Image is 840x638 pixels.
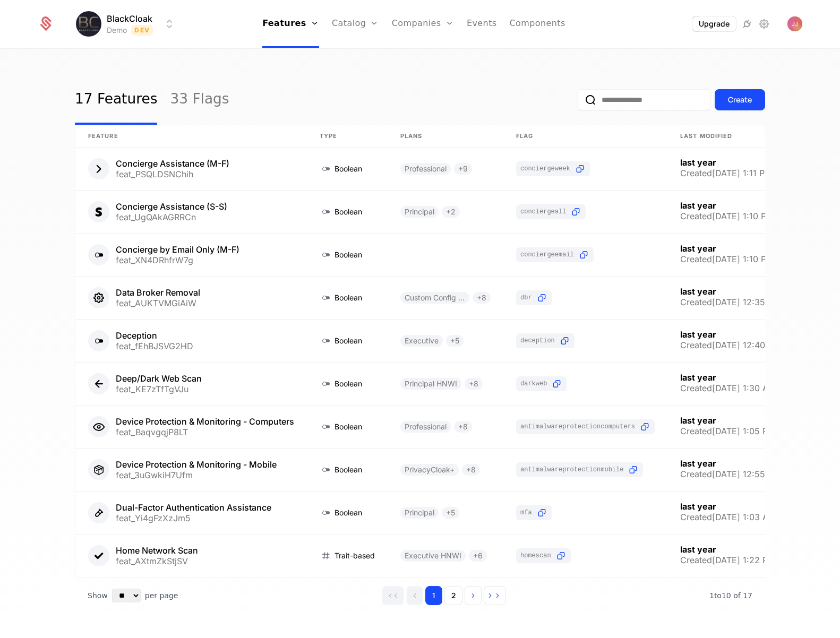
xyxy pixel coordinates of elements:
select: Select page size [112,589,141,602]
a: Integrations [741,18,753,30]
div: Create [728,94,752,105]
button: Go to previous page [406,586,423,605]
button: Select environment [79,12,176,36]
div: Demo [107,25,127,36]
button: Go to last page [484,586,506,605]
a: Settings [758,18,770,30]
button: Open user button [787,16,802,31]
span: 17 [709,591,752,600]
th: Feature [75,125,307,148]
span: 1 to 10 of [709,591,743,600]
a: 17 Features [75,75,157,125]
div: Table pagination [75,577,765,614]
span: Show [88,590,108,601]
button: Go to page 2 [444,586,462,605]
a: 33 Flags [170,75,229,125]
span: BlackCloak [107,12,152,25]
th: Flag [503,125,667,148]
button: Create [715,89,765,110]
button: Go to page 1 [425,586,442,605]
button: Go to next page [465,586,482,605]
th: Plans [388,125,503,148]
th: Type [307,125,388,148]
button: Upgrade [692,16,736,31]
span: Dev [131,25,153,36]
img: Joshua Johnson [787,16,802,31]
th: Last Modified [667,125,794,148]
div: Page navigation [382,586,506,605]
button: Go to first page [382,586,404,605]
img: BlackCloak [76,11,101,37]
span: per page [145,590,178,601]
